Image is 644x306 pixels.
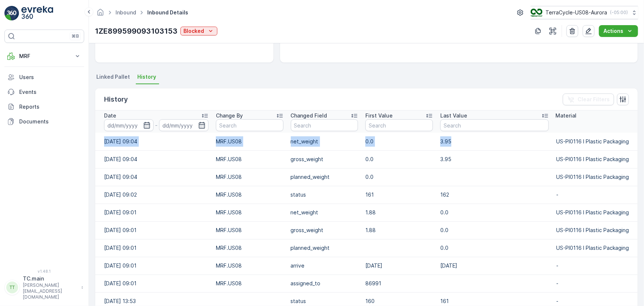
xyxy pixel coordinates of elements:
[362,275,437,292] td: 86991
[95,257,212,275] td: [DATE] 09:01
[212,133,287,150] td: MRF.US08
[287,168,362,186] td: planned_weight
[95,239,212,257] td: [DATE] 09:01
[95,25,178,37] p: 1ZE899599093103153
[552,204,638,221] td: US-PI0116 I Plastic Packaging
[155,121,158,130] p: -
[437,133,552,150] td: 3.95
[4,85,84,99] a: Events
[437,204,552,221] td: 0.0
[72,33,79,39] p: ⌘B
[291,119,358,131] input: Search
[552,133,638,150] td: US-PI0116 I Plastic Packaging
[531,8,543,17] img: image_ci7OI47.png
[183,27,204,35] p: Blocked
[362,150,437,168] td: 0.0
[365,119,433,131] input: Search
[287,133,362,150] td: net_weight
[216,112,243,119] p: Change By
[95,204,212,221] td: [DATE] 09:01
[104,94,128,105] p: History
[212,239,287,257] td: MRF.US08
[287,204,362,221] td: net_weight
[4,269,84,273] span: v 1.48.1
[4,70,84,85] a: Users
[21,6,53,21] img: logo_light-DOdMpM7g.png
[555,112,576,119] p: Material
[19,52,69,60] p: MRF
[610,10,628,16] p: ( -05:00 )
[552,150,638,168] td: US-PI0116 I Plastic Packaging
[95,275,212,292] td: [DATE] 09:01
[362,168,437,186] td: 0.0
[437,221,552,239] td: 0.0
[95,150,212,168] td: [DATE] 09:04
[362,257,437,275] td: [DATE]
[287,275,362,292] td: assigned_to
[552,275,638,292] td: -
[4,114,84,129] a: Documents
[19,74,81,81] p: Users
[212,275,287,292] td: MRF.US08
[552,168,638,186] td: US-PI0116 I Plastic Packaging
[437,150,552,168] td: 3.95
[95,186,212,204] td: [DATE] 09:02
[362,221,437,239] td: 1.88
[552,239,638,257] td: US-PI0116 I Plastic Packaging
[545,9,607,16] p: TerraCycle-US08-Aurora
[96,73,130,81] span: Linked Pallet
[287,150,362,168] td: gross_weight
[603,27,623,35] p: Actions
[287,239,362,257] td: planned_weight
[437,239,552,257] td: 0.0
[552,221,638,239] td: US-PI0116 I Plastic Packaging
[212,221,287,239] td: MRF.US08
[531,6,638,19] button: TerraCycle-US08-Aurora(-05:00)
[95,133,212,150] td: [DATE] 09:04
[4,49,84,64] button: MRF
[437,186,552,204] td: 162
[4,275,84,300] button: TTTC.main[PERSON_NAME][EMAIL_ADDRESS][DOMAIN_NAME]
[599,25,638,37] button: Actions
[216,119,283,131] input: Search
[212,204,287,221] td: MRF.US08
[116,9,136,16] a: Inbound
[146,9,190,16] span: Inbound Details
[440,119,549,131] input: Search
[95,168,212,186] td: [DATE] 09:04
[19,103,81,110] p: Reports
[291,112,327,119] p: Changed Field
[212,186,287,204] td: MRF.US08
[104,119,154,131] input: dd/mm/yyyy
[365,112,393,119] p: First Value
[23,282,78,300] p: [PERSON_NAME][EMAIL_ADDRESS][DOMAIN_NAME]
[4,99,84,114] a: Reports
[159,119,209,131] input: dd/mm/yyyy
[552,186,638,204] td: -
[212,150,287,168] td: MRF.US08
[287,221,362,239] td: gross_weight
[4,6,19,21] img: logo
[437,257,552,275] td: [DATE]
[19,118,81,125] p: Documents
[212,168,287,186] td: MRF.US08
[23,275,78,282] p: TC.main
[287,186,362,204] td: status
[212,257,287,275] td: MRF.US08
[180,27,217,35] button: Blocked
[137,73,156,81] span: History
[578,96,610,103] p: Clear Filters
[96,11,104,17] a: Homepage
[104,112,116,119] p: Date
[95,221,212,239] td: [DATE] 09:01
[362,133,437,150] td: 0.0
[19,88,81,96] p: Events
[6,282,18,293] div: TT
[563,93,614,105] button: Clear Filters
[287,257,362,275] td: arrive
[362,204,437,221] td: 1.88
[552,257,638,275] td: -
[362,186,437,204] td: 161
[440,112,467,119] p: Last Value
